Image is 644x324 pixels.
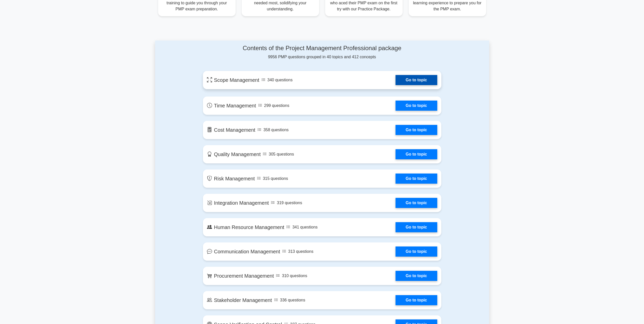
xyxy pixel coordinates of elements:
a: Go to topic [396,198,437,208]
div: 9956 PMP questions grouped in 40 topics and 412 concepts [203,45,441,60]
a: Go to topic [396,222,437,232]
a: Go to topic [396,125,437,135]
a: Go to topic [396,149,437,159]
a: Go to topic [396,174,437,184]
a: Go to topic [396,101,437,111]
a: Go to topic [396,295,437,305]
a: Go to topic [396,271,437,281]
a: Go to topic [396,75,437,85]
a: Go to topic [396,246,437,257]
h4: Contents of the Project Management Professional package [203,45,441,52]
